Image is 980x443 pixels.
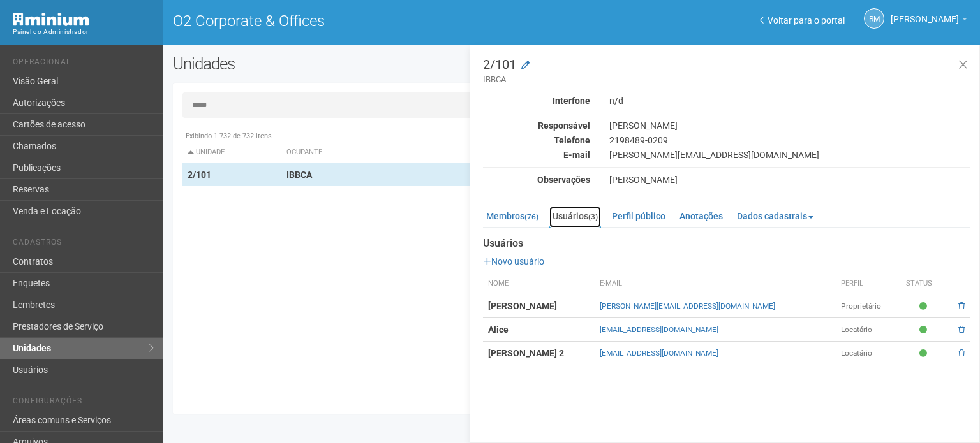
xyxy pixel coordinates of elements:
[473,149,600,161] div: E-mail
[13,238,154,251] li: Cadastros
[891,2,959,24] span: Rogério Machado
[13,26,154,38] div: Painel do Administrador
[488,301,557,311] strong: [PERSON_NAME]
[473,95,600,106] div: Interfone
[182,142,281,163] th: Unidade: activate to sort column descending
[13,396,154,410] li: Configurações
[836,342,902,365] td: Locatário
[600,174,979,185] div: [PERSON_NAME]
[483,58,970,85] h3: 2/101
[600,349,718,358] a: [EMAIL_ADDRESS][DOMAIN_NAME]
[760,15,845,25] a: Voltar para o portal
[13,13,89,26] img: Minium
[488,348,564,358] strong: [PERSON_NAME] 2
[864,8,884,29] a: RM
[524,212,538,221] small: (76)
[473,174,600,185] div: Observações
[901,273,948,294] th: Status
[188,170,211,180] strong: 2/101
[173,54,494,73] h2: Unidades
[182,131,961,142] div: Exibindo 1-732 de 732 itens
[836,273,902,294] th: Perfil
[836,294,902,318] td: Proprietário
[891,16,967,26] a: [PERSON_NAME]
[600,149,979,161] div: [PERSON_NAME][EMAIL_ADDRESS][DOMAIN_NAME]
[473,134,600,146] div: Telefone
[588,212,598,221] small: (3)
[473,120,600,131] div: Responsável
[919,324,930,335] span: Ativo
[173,13,562,29] h1: O2 Corporate & Offices
[483,74,970,85] small: IBBCA
[483,238,970,249] strong: Usuários
[488,324,509,335] strong: Alice
[13,57,154,71] li: Operacional
[286,170,312,180] strong: IBBCA
[600,95,979,106] div: n/d
[595,273,836,294] th: E-mail
[600,134,979,146] div: 2198489-0209
[600,301,775,310] a: [PERSON_NAME][EMAIL_ADDRESS][DOMAIN_NAME]
[483,273,595,294] th: Nome
[676,207,726,226] a: Anotações
[281,142,627,163] th: Ocupante: activate to sort column ascending
[836,318,902,342] td: Locatário
[919,348,930,359] span: Ativo
[521,59,530,72] a: Modificar a unidade
[600,325,718,334] a: [EMAIL_ADDRESS][DOMAIN_NAME]
[600,120,979,131] div: [PERSON_NAME]
[734,207,817,226] a: Dados cadastrais
[483,256,544,266] a: Novo usuário
[919,301,930,312] span: Ativo
[609,207,669,226] a: Perfil público
[483,207,542,226] a: Membros(76)
[549,207,601,228] a: Usuários(3)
